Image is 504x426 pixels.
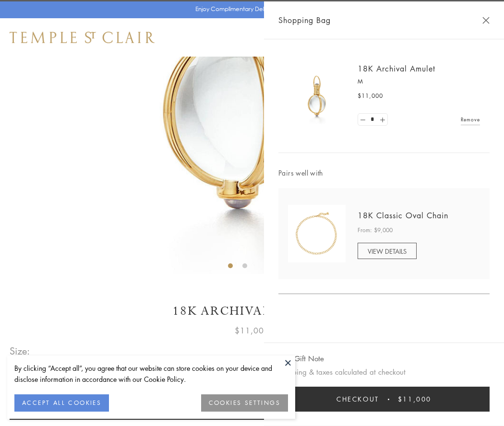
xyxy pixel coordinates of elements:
[235,324,269,337] span: $11,000
[278,14,331,26] span: Shopping Bag
[288,67,346,125] img: 18K Archival Amulet
[14,394,109,412] button: ACCEPT ALL COOKIES
[10,303,494,319] h1: 18K Archival Amulet
[278,167,490,178] span: Pairs well with
[358,210,448,221] a: 18K Classic Oval Chain
[14,363,288,385] div: By clicking “Accept all”, you agree that our website can store cookies on your device and disclos...
[398,394,432,404] span: $11,000
[288,205,346,262] img: N88865-OV18
[461,114,480,125] a: Remove
[358,91,383,101] span: $11,000
[358,243,417,259] a: VIEW DETAILS
[201,394,288,412] button: COOKIES SETTINGS
[482,17,490,24] button: Close Shopping Bag
[336,394,379,404] span: Checkout
[278,366,490,378] p: Shipping & taxes calculated at checkout
[358,225,393,235] span: From: $9,000
[377,114,387,126] a: Set quantity to 2
[368,247,407,256] span: VIEW DETAILS
[278,387,490,412] button: Checkout $11,000
[358,77,480,86] p: M
[358,114,368,126] a: Set quantity to 0
[10,343,31,359] span: Size:
[278,353,324,365] button: Add Gift Note
[10,32,155,43] img: Temple St. Clair
[358,63,435,74] a: 18K Archival Amulet
[195,4,304,14] p: Enjoy Complimentary Delivery & Returns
